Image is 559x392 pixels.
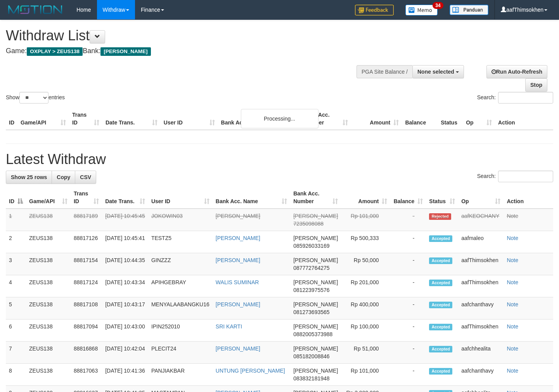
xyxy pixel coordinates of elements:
[507,323,518,330] a: Note
[6,253,26,275] td: 3
[26,364,71,386] td: ZEUS138
[390,231,426,253] td: -
[216,257,260,263] a: [PERSON_NAME]
[6,342,26,364] td: 7
[293,323,338,330] span: [PERSON_NAME]
[6,28,365,43] h1: Withdraw List
[429,368,452,375] span: Accepted
[148,342,213,364] td: PLECIT24
[148,319,213,342] td: IPIN252010
[458,275,504,297] td: aafThimsokhen
[102,253,148,275] td: [DATE] 10:44:35
[218,108,301,130] th: Bank Acc. Name
[11,174,47,180] span: Show 25 rows
[429,235,452,242] span: Accepted
[357,65,412,78] div: PGA Site Balance /
[216,368,285,374] a: UNTUNG [PERSON_NAME]
[26,297,71,319] td: ZEUS138
[390,275,426,297] td: -
[341,319,390,342] td: Rp 100,000
[507,345,518,352] a: Note
[341,253,390,275] td: Rp 50,000
[290,187,341,209] th: Bank Acc. Number: activate to sort column ascending
[71,209,102,231] td: 88817189
[26,275,71,297] td: ZEUS138
[429,346,452,352] span: Accepted
[390,319,426,342] td: -
[27,47,83,56] span: OXPLAY > ZEUS138
[426,187,458,209] th: Status: activate to sort column ascending
[102,187,148,209] th: Date Trans.: activate to sort column ascending
[417,69,454,75] span: None selected
[507,213,518,219] a: Note
[6,108,17,130] th: ID
[6,187,26,209] th: ID: activate to sort column descending
[293,235,338,241] span: [PERSON_NAME]
[6,297,26,319] td: 5
[458,364,504,386] td: aafchanthavy
[495,108,553,130] th: Action
[429,324,452,330] span: Accepted
[477,171,553,182] label: Search:
[504,187,553,209] th: Action
[507,279,518,285] a: Note
[429,257,452,264] span: Accepted
[26,187,71,209] th: Game/API: activate to sort column ascending
[71,319,102,342] td: 88817094
[341,231,390,253] td: Rp 500,333
[17,108,69,130] th: Game/API
[52,171,75,184] a: Copy
[26,253,71,275] td: ZEUS138
[6,364,26,386] td: 8
[293,368,338,374] span: [PERSON_NAME]
[351,108,402,130] th: Amount
[458,253,504,275] td: aafThimsokhen
[71,231,102,253] td: 88817126
[438,108,463,130] th: Status
[405,5,438,16] img: Button%20Memo.svg
[293,265,329,271] span: Copy 087772764275 to clipboard
[213,187,290,209] th: Bank Acc. Name: activate to sort column ascending
[148,209,213,231] td: JOKOWIN03
[148,297,213,319] td: MENYALAABANGKU16
[429,302,452,308] span: Accepted
[26,319,71,342] td: ZEUS138
[341,342,390,364] td: Rp 51,000
[463,108,495,130] th: Op
[390,297,426,319] td: -
[498,171,553,182] input: Search:
[148,253,213,275] td: GINZZZ
[293,257,338,263] span: [PERSON_NAME]
[6,92,65,104] label: Show entries
[293,345,338,352] span: [PERSON_NAME]
[102,275,148,297] td: [DATE] 10:43:34
[19,92,48,104] select: Showentries
[71,275,102,297] td: 88817124
[486,65,547,78] a: Run Auto-Refresh
[450,5,488,15] img: panduan.png
[57,174,70,180] span: Copy
[241,109,318,128] div: Processing...
[390,364,426,386] td: -
[71,297,102,319] td: 88817108
[148,187,213,209] th: User ID: activate to sort column ascending
[71,253,102,275] td: 88817154
[293,213,338,219] span: [PERSON_NAME]
[477,92,553,104] label: Search:
[80,174,91,180] span: CSV
[458,187,504,209] th: Op: activate to sort column ascending
[100,47,151,56] span: [PERSON_NAME]
[6,231,26,253] td: 2
[293,309,329,315] span: Copy 081273693565 to clipboard
[6,209,26,231] td: 1
[293,375,329,382] span: Copy 083832181948 to clipboard
[341,275,390,297] td: Rp 201,000
[216,345,260,352] a: [PERSON_NAME]
[148,275,213,297] td: APIHGEBRAY
[216,323,242,330] a: SRI KARTI
[71,187,102,209] th: Trans ID: activate to sort column ascending
[69,108,102,130] th: Trans ID
[6,319,26,342] td: 6
[75,171,96,184] a: CSV
[6,152,553,167] h1: Latest Withdraw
